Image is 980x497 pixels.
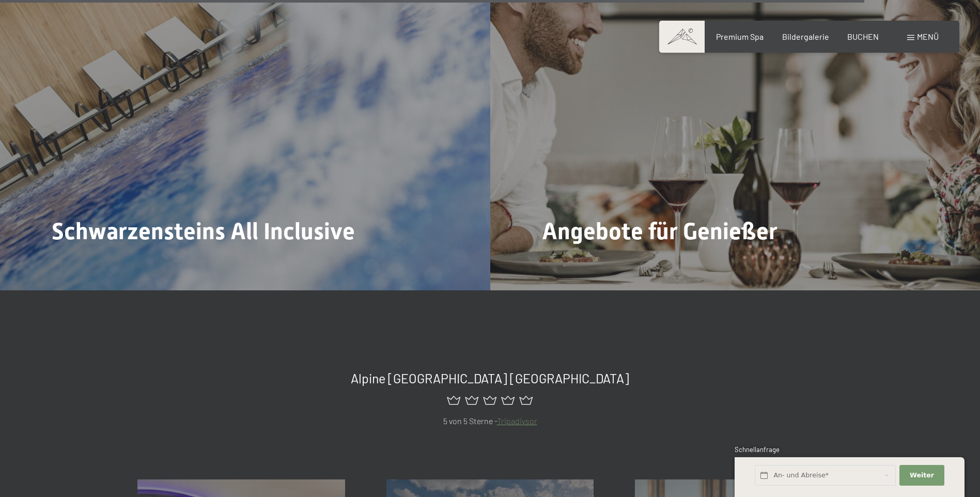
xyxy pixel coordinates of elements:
a: Tripadivsor [497,416,537,426]
a: BUCHEN [847,32,879,41]
p: 5 von 5 Sterne - [137,414,843,428]
a: Premium Spa [716,32,764,41]
span: Schwarzensteins All Inclusive [52,218,355,245]
span: Alpine [GEOGRAPHIC_DATA] [GEOGRAPHIC_DATA] [351,370,629,386]
a: Bildergalerie [782,32,829,41]
span: Weiter [910,471,934,480]
span: Angebote für Genießer [542,218,777,245]
button: Weiter [899,465,944,486]
span: Menü [917,32,939,41]
span: Schnellanfrage [735,445,780,454]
